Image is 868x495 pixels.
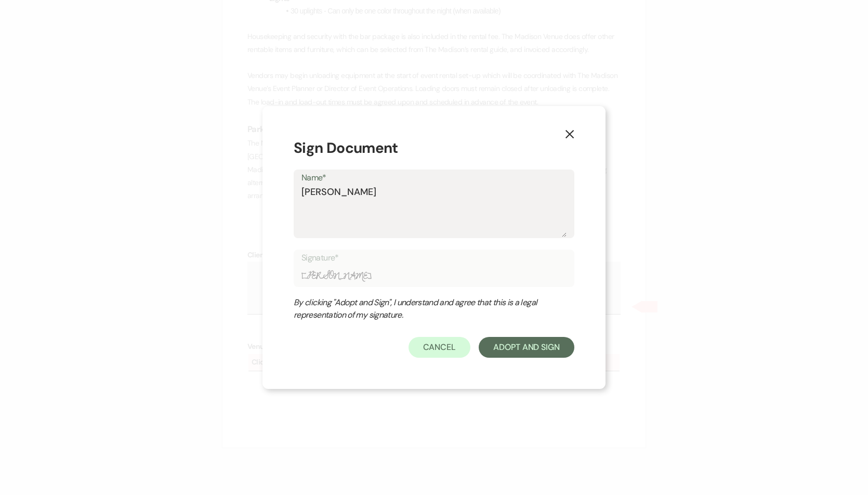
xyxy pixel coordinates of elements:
[479,337,574,358] button: Adopt And Sign
[294,296,554,321] div: By clicking "Adopt and Sign", I understand and agree that this is a legal representation of my si...
[301,251,567,266] label: Signature*
[301,171,567,186] label: Name*
[294,137,574,159] h1: Sign Document
[301,185,567,237] textarea: Anthon
[409,337,471,358] button: Cancel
